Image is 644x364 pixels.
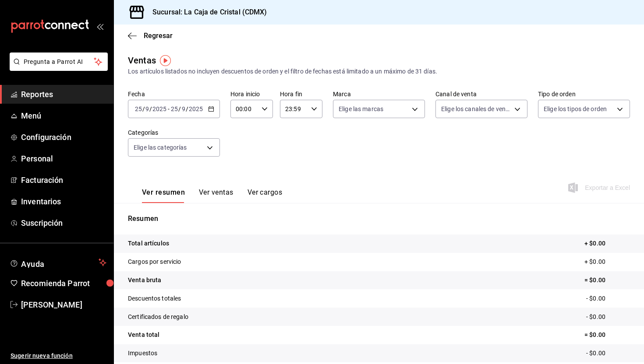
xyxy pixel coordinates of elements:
img: Tooltip marker [160,55,171,66]
h3: Sucursal: La Caja de Cristal (CDMX) [145,7,267,17]
span: Suscripción [21,217,106,229]
p: - $0.00 [586,349,630,358]
span: / [178,105,181,112]
label: Fecha [128,91,220,97]
span: Reportes [21,88,106,100]
span: Sugerir nueva función [11,351,106,360]
span: Elige los canales de venta [441,105,511,113]
p: = $0.00 [584,276,630,285]
label: Hora fin [280,91,322,97]
p: Descuentos totales [128,294,181,303]
input: ---- [152,105,167,112]
label: Marca [333,91,425,97]
button: open_drawer_menu [96,23,103,30]
div: navigation tabs [142,188,282,203]
span: - [168,105,170,112]
input: -- [170,105,178,112]
p: + $0.00 [584,239,630,248]
p: Venta total [128,330,159,339]
span: Menú [21,110,106,122]
input: -- [181,105,186,112]
p: - $0.00 [586,312,630,322]
p: Venta bruta [128,276,161,285]
p: Impuestos [128,349,157,358]
span: Facturación [21,174,106,186]
p: + $0.00 [584,257,630,266]
button: Ver ventas [199,188,234,203]
span: Elige las categorías [134,143,187,152]
p: = $0.00 [584,330,630,339]
span: [PERSON_NAME] [21,299,106,311]
span: / [186,105,188,112]
p: - $0.00 [586,294,630,303]
button: Pregunta a Parrot AI [10,52,108,71]
label: Hora inicio [230,91,273,97]
span: / [142,105,145,112]
div: Ventas [128,54,156,67]
p: Resumen [128,213,630,224]
span: Ayuda [21,257,95,268]
button: Ver resumen [142,188,185,203]
span: Personal [21,153,106,164]
span: / [149,105,152,112]
input: -- [145,105,149,112]
p: Total artículos [128,239,169,248]
span: Pregunta a Parrot AI [24,57,94,66]
span: Elige los tipos de orden [544,105,607,113]
button: Regresar [128,31,173,40]
p: Certificados de regalo [128,312,188,322]
span: Elige las marcas [339,105,383,113]
span: Regresar [144,31,173,40]
p: Cargos por servicio [128,257,181,266]
label: Categorías [128,129,220,136]
span: Configuración [21,131,106,143]
button: Ver cargos [248,188,283,203]
label: Tipo de orden [538,91,630,97]
span: Inventarios [21,196,106,207]
span: Recomienda Parrot [21,277,106,289]
div: Los artículos listados no incluyen descuentos de orden y el filtro de fechas está limitado a un m... [128,67,630,76]
input: -- [134,105,142,112]
a: Pregunta a Parrot AI [6,63,108,73]
input: ---- [188,105,203,112]
label: Canal de venta [435,91,527,97]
